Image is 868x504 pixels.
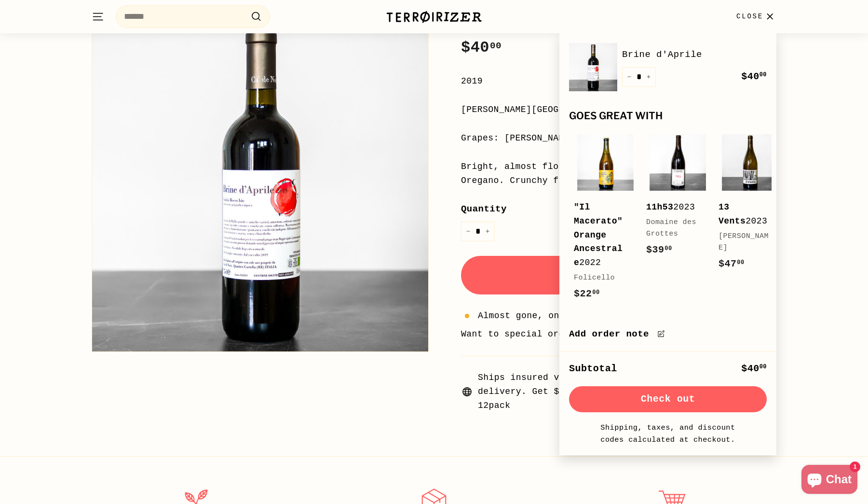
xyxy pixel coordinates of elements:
div: Subtotal [569,361,617,377]
button: Reduce item quantity by one [622,67,637,87]
sup: 00 [737,259,744,266]
span: $40 [461,39,502,56]
button: Close [731,2,782,31]
button: Add to cart [461,256,776,294]
label: Quantity [461,202,776,216]
div: Bright, almost floral aromatics. Spicy with notes of Oregano. Crunchy fruit and strong tannin. [461,160,776,188]
span: $39 [646,244,672,255]
b: 11h53 [646,202,673,212]
div: 2022 [574,200,627,270]
div: [PERSON_NAME] [719,231,772,254]
a: "Il Macerato" Orange Ancestrale2022Folicello [574,131,637,311]
div: Domaine des Grottes [646,217,699,240]
div: $40 [741,361,767,377]
b: "Il Macerato" Orange Ancestrale [574,202,623,267]
div: [PERSON_NAME][GEOGRAPHIC_DATA], [GEOGRAPHIC_DATA] [461,103,776,117]
inbox-online-store-chat: Shopify online store chat [799,465,860,496]
small: Shipping, taxes, and discount codes calculated at checkout. [598,422,738,446]
img: Brine d'Aprile [569,43,617,91]
b: 13 Vents [719,202,746,226]
button: Increase item quantity by one [480,222,495,241]
a: 13 Vents2023[PERSON_NAME] [719,131,781,281]
sup: 00 [490,41,502,51]
sup: 00 [665,245,672,252]
button: Check out [569,386,767,412]
span: $22 [574,288,600,299]
span: $47 [719,258,745,269]
div: Folicello [574,272,627,284]
sup: 00 [759,364,767,370]
div: 2023 [719,200,772,228]
button: Increase item quantity by one [641,67,656,87]
span: Almost gone, only 2 left [478,309,608,323]
input: quantity [461,222,495,241]
a: Brine d'Aprile [622,47,767,62]
div: Goes great with [569,111,767,122]
button: Reduce item quantity by one [461,222,475,241]
div: 2023 [646,200,699,214]
div: 2019 [461,74,776,88]
span: Close [736,11,763,22]
span: $40 [741,71,767,82]
sup: 00 [592,289,599,296]
label: Add order note [569,327,767,341]
li: Want to special order this item? [461,327,776,341]
div: Grapes: [PERSON_NAME] [461,131,776,145]
a: 11h532023Domaine des Grottes [646,131,709,267]
sup: 00 [759,71,767,78]
span: Ships insured via UPS, available for local pickup or delivery. Get $30 off shipping on 12-packs -... [478,371,776,412]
